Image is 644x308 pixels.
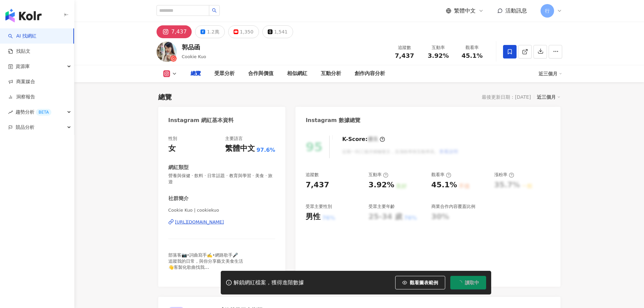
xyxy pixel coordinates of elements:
div: 3.92% [368,180,394,190]
span: 資源庫 [16,59,30,74]
div: Instagram 數據總覽 [306,117,360,124]
div: 互動率 [426,44,451,51]
span: rise [8,110,13,115]
span: 競品分析 [16,120,34,135]
div: [URL][DOMAIN_NAME] [175,219,224,225]
div: 1,350 [240,27,254,37]
div: 網紅類型 [168,164,189,171]
div: 追蹤數 [392,44,418,51]
span: Cookie Kuo | cookiekuo [168,207,276,213]
button: 1.2萬 [195,25,224,38]
span: 讀取中 [465,280,479,285]
div: 商業合作內容覆蓋比例 [431,204,475,210]
div: 相似網紅 [287,70,307,78]
div: 解鎖網紅檔案，獲得進階數據 [234,279,304,286]
span: loading [457,280,462,285]
div: 漲粉率 [494,172,514,178]
div: 1,541 [274,27,288,37]
div: Instagram 網紅基本資料 [168,117,234,124]
button: 1,350 [228,25,259,38]
div: 社群簡介 [168,195,189,202]
img: logo [5,9,42,22]
button: 7,437 [157,25,192,38]
div: 創作內容分析 [355,70,385,78]
span: Cookie Kuo [182,54,206,59]
div: 總覽 [158,92,172,102]
div: 合作與價值 [248,70,273,78]
div: K-Score : [342,136,385,143]
span: 趨勢分析 [16,104,51,120]
span: 3.92% [428,52,449,59]
div: 7,437 [171,27,187,37]
div: 7,437 [306,180,329,190]
button: 1,541 [262,25,293,38]
span: 活動訊息 [505,7,527,14]
span: 45.1% [461,52,482,59]
div: 性別 [168,136,177,142]
div: 近三個月 [537,93,560,101]
span: search [212,8,217,13]
a: [URL][DOMAIN_NAME] [168,219,276,225]
div: BETA [36,109,51,116]
span: 行 [545,7,550,15]
div: 45.1% [431,180,457,190]
button: 讀取中 [450,276,486,289]
div: 最後更新日期：[DATE] [482,94,531,100]
button: 觀看圖表範例 [395,276,445,289]
span: 繁體中文 [454,7,476,15]
div: 郭品函 [182,43,206,51]
span: 觀看圖表範例 [410,280,438,285]
span: 7,437 [395,52,414,59]
div: 受眾分析 [214,70,235,78]
div: 互動率 [368,172,388,178]
span: 97.6% [257,146,276,154]
div: 近三個月 [539,68,562,79]
div: 男性 [306,212,320,222]
div: 受眾主要年齡 [368,204,395,210]
a: 洞察報告 [8,94,35,100]
a: 找貼文 [8,48,30,55]
div: 追蹤數 [306,172,319,178]
span: 營養與保健 · 飲料 · 日常話題 · 教育與學習 · 美食 · 旅遊 [168,173,276,185]
div: 互動分析 [321,70,341,78]
div: 主要語言 [225,136,243,142]
div: 1.2萬 [207,27,219,37]
a: searchAI 找網紅 [8,33,37,40]
a: 商案媒合 [8,78,35,85]
div: 觀看率 [459,44,485,51]
div: 女 [168,143,176,154]
div: 受眾主要性別 [306,204,332,210]
div: 觀看率 [431,172,451,178]
div: 總覽 [191,70,201,78]
div: 繁體中文 [225,143,255,154]
img: KOL Avatar [157,42,177,62]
